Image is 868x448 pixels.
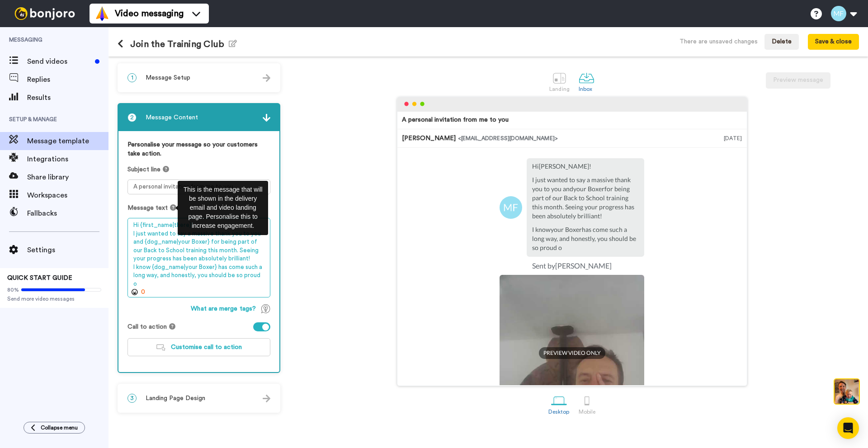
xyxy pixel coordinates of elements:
img: arrow.svg [263,74,270,82]
span: Landing Page Design [146,394,205,403]
div: Desktop [548,409,570,415]
span: 80% [7,286,19,293]
span: What are merge tags? [191,304,256,313]
span: Message Content [146,113,198,122]
div: [PERSON_NAME] [402,134,724,143]
span: Message template [27,136,108,146]
span: Send more video messages [7,295,101,302]
span: 1 [127,73,137,82]
div: [DATE] [724,134,742,143]
span: Replies [27,74,108,85]
span: Integrations [27,154,108,165]
span: PREVIEW VIDEO ONLY [539,347,605,359]
button: Customise call to action [127,338,270,356]
label: Personalise your message so your customers take action. [127,140,270,158]
span: Send videos [27,56,91,67]
div: 1Message Setup [118,63,280,92]
a: Landing [545,66,574,97]
span: <[EMAIL_ADDRESS][DOMAIN_NAME]> [458,136,558,141]
span: Customise call to action [171,344,242,350]
textarea: Hi {first_name|there}! I just wanted to say a massive thank you to you and {dog_name|your Boxer} ... [127,218,270,297]
img: arrow.svg [263,395,270,402]
span: Settings [27,245,108,255]
span: QUICK START GUIDE [7,275,72,281]
p: I know your Boxer has come such a long way, and honestly, you should be so proud o [532,225,639,252]
button: Save & close [808,34,859,50]
span: Call to action [127,322,167,331]
span: Workspaces [27,190,108,201]
button: Delete [764,34,799,50]
td: Sent by [PERSON_NAME] [500,257,644,275]
span: Share library [27,172,108,183]
p: Hi [PERSON_NAME] ! [532,162,639,171]
p: I just wanted to say a massive thank you to you and your Boxer for being part of our Back to Scho... [532,175,639,221]
div: This is the message that will be shown in the delivery email and video landing page. Personalise ... [182,185,264,231]
img: mf.png [500,196,522,219]
a: Mobile [574,388,600,420]
div: Landing [549,86,570,92]
div: There are unsaved changes [679,37,758,46]
div: 3Landing Page Design [118,384,280,413]
img: vm-color.svg [95,6,109,21]
div: Mobile [579,409,595,415]
button: Collapse menu [24,422,85,434]
img: 5087268b-a063-445d-b3f7-59d8cce3615b-1541509651.jpg [1,2,25,26]
a: Inbox [574,66,599,97]
img: customiseCTA.svg [156,344,165,351]
span: Video messaging [115,7,184,20]
div: Inbox [579,86,594,92]
h1: Join the Training Club [118,39,237,49]
span: Subject line [127,165,160,174]
span: Message text [127,203,168,212]
span: 2 [127,113,137,122]
a: Desktop [544,388,574,420]
span: Message Setup [146,73,190,82]
button: Preview message [766,72,830,89]
img: efaa9a01-39a5-4b53-acad-f629f72ef4bb-thumb.jpg [500,275,644,420]
div: Open Intercom Messenger [837,417,859,439]
span: Results [27,92,108,103]
img: bj-logo-header-white.svg [11,7,79,20]
span: Fallbacks [27,208,108,219]
img: arrow.svg [263,114,270,122]
div: A personal invitation from me to you [402,115,509,124]
img: TagTips.svg [261,304,270,313]
span: Collapse menu [41,424,78,431]
span: 3 [127,394,137,403]
textarea: A personal invitation from me to you [127,179,270,194]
